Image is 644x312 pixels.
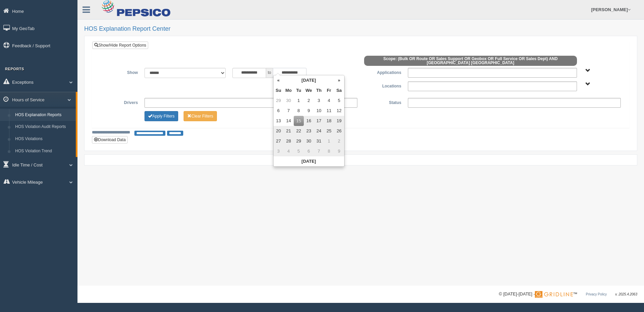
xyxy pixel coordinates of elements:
[12,145,76,157] a: HOS Violation Trend
[284,136,294,146] td: 28
[92,136,128,144] button: Download Data
[273,75,284,85] th: «
[334,116,344,126] td: 19
[324,85,334,96] th: Fr
[324,126,334,136] td: 25
[304,116,314,126] td: 16
[266,68,273,78] span: to
[314,85,324,96] th: Th
[92,42,148,49] a: Show/Hide Report Options
[294,96,304,106] td: 1
[304,146,314,156] td: 6
[304,136,314,146] td: 30
[97,68,141,76] label: Show
[304,85,314,96] th: We
[334,85,344,96] th: Sa
[314,116,324,126] td: 17
[84,26,637,32] h2: HOS Explanation Report Center
[314,146,324,156] td: 7
[294,126,304,136] td: 22
[334,75,344,85] th: »
[273,126,284,136] td: 20
[294,106,304,116] td: 8
[361,98,405,106] label: Status
[273,146,284,156] td: 3
[184,111,217,121] button: Change Filter Options
[97,98,141,106] label: Drivers
[294,116,304,126] td: 15
[334,136,344,146] td: 2
[284,96,294,106] td: 30
[324,136,334,146] td: 1
[314,136,324,146] td: 31
[324,116,334,126] td: 18
[314,106,324,116] td: 10
[294,136,304,146] td: 29
[284,116,294,126] td: 14
[273,96,284,106] td: 29
[499,291,637,298] div: © [DATE]-[DATE] - ™
[334,96,344,106] td: 5
[324,96,334,106] td: 4
[615,292,637,296] span: v. 2025.4.2063
[361,81,405,89] label: Locations
[314,96,324,106] td: 3
[284,146,294,156] td: 4
[361,68,405,76] label: Applications
[535,291,573,298] img: Gridline
[334,106,344,116] td: 12
[12,109,76,121] a: HOS Explanation Reports
[334,146,344,156] td: 9
[273,136,284,146] td: 27
[12,133,76,145] a: HOS Violations
[273,156,344,166] th: [DATE]
[304,106,314,116] td: 9
[284,75,334,85] th: [DATE]
[273,106,284,116] td: 6
[284,106,294,116] td: 7
[294,146,304,156] td: 5
[334,126,344,136] td: 26
[284,85,294,96] th: Mo
[304,96,314,106] td: 2
[314,126,324,136] td: 24
[586,292,607,296] a: Privacy Policy
[324,106,334,116] td: 11
[304,126,314,136] td: 23
[294,85,304,96] th: Tu
[273,116,284,126] td: 13
[324,146,334,156] td: 8
[12,121,76,133] a: HOS Violation Audit Reports
[144,111,178,121] button: Change Filter Options
[284,126,294,136] td: 21
[273,85,284,96] th: Su
[364,56,577,66] span: Scope: (Bulk OR Route OR Sales Support OR Geobox OR Full Service OR Sales Dept) AND [GEOGRAPHIC_D...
